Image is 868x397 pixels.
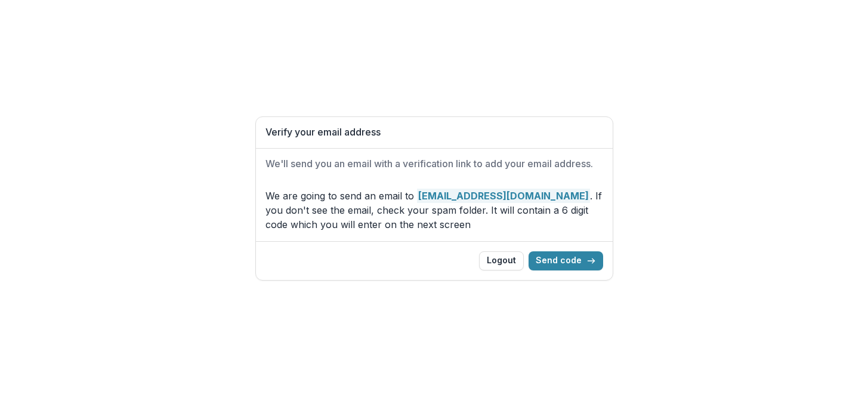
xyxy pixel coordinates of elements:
[529,251,603,270] button: Send code
[265,158,603,170] h2: We'll send you an email with a verification link to add your email address.
[265,127,603,138] h1: Verify your email address
[479,251,524,270] button: Logout
[417,189,590,203] strong: [EMAIL_ADDRESS][DOMAIN_NAME]
[265,189,603,232] p: We are going to send an email to . If you don't see the email, check your spam folder. It will co...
